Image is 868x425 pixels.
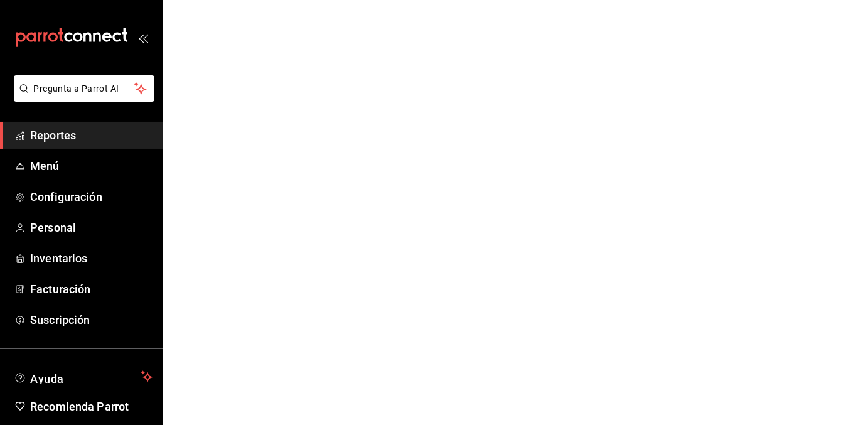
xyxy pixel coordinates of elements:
a: Pregunta a Parrot AI [9,91,154,104]
span: Configuración [30,188,153,205]
span: Inventarios [30,250,153,267]
span: Pregunta a Parrot AI [34,82,135,95]
span: Suscripción [30,311,153,328]
span: Ayuda [30,369,136,384]
button: open_drawer_menu [138,33,148,43]
span: Menú [30,158,153,175]
span: Personal [30,219,153,236]
span: Facturación [30,281,153,298]
span: Reportes [30,127,153,144]
span: Recomienda Parrot [30,398,153,415]
button: Pregunta a Parrot AI [14,75,154,102]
